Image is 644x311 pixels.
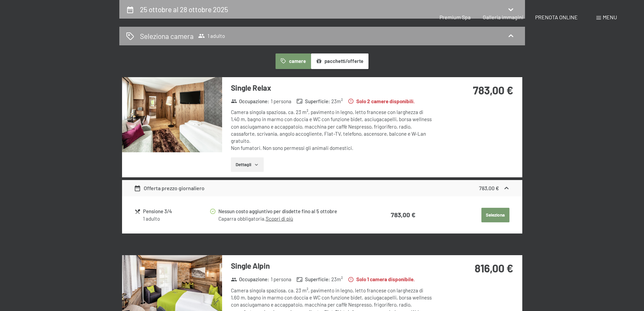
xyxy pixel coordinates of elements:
div: Offerta prezzo giornaliero [134,184,205,192]
span: 23 m² [331,276,343,283]
strong: 816,00 € [475,262,513,274]
h3: Single Alpin [231,261,432,271]
strong: Superficie : [296,98,330,105]
span: 1 persona [271,276,291,283]
strong: Solo 1 camera disponibile. [348,276,415,283]
h2: 25 ottobre al 28 ottobre 2025 [140,5,228,14]
button: pacchetti/offerte [311,53,368,69]
span: Menu [603,14,617,20]
a: Premium Spa [439,14,471,20]
div: Camera singola spaziosa, ca. 23 m², pavimento in legno, letto francese con larghezza di 1,40 m, b... [231,109,432,152]
button: Dettagli [231,157,264,172]
span: 23 m² [331,98,343,105]
a: Galleria immagini [483,14,523,20]
button: camere [276,53,311,69]
strong: 783,00 € [473,84,513,96]
strong: Solo 2 camere disponibili. [348,98,415,105]
a: Scopri di più [266,216,293,222]
button: Seleziona [481,208,509,223]
h3: Single Relax [231,83,432,93]
span: 1 persona [271,98,291,105]
a: PRENOTA ONLINE [535,14,578,20]
img: mss_renderimg.php [122,77,222,152]
div: Offerta prezzo giornaliero783,00 € [122,180,522,196]
div: Pensione 3/4 [143,207,209,215]
strong: Superficie : [296,276,330,283]
strong: 783,00 € [479,185,499,191]
span: 1 adulto [198,32,225,39]
strong: Occupazione : [231,98,269,105]
div: Nessun costo aggiuntivo per disdette fino al 5 ottobre [218,207,359,215]
div: 1 adulto [143,215,209,222]
h2: Seleziona camera [140,31,194,41]
strong: Occupazione : [231,276,269,283]
strong: 783,00 € [391,211,415,219]
div: Caparra obbligatoria. [218,215,359,222]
